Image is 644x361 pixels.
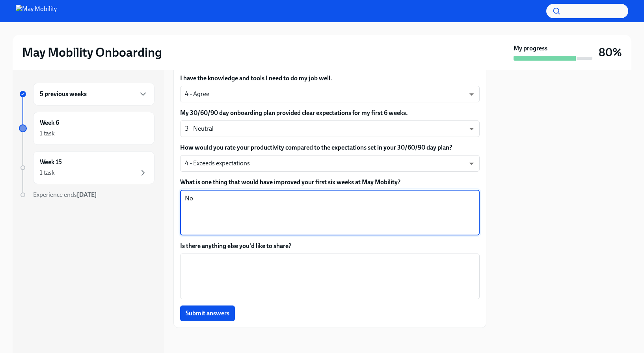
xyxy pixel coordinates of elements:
span: Submit answers [186,309,229,317]
strong: My progress [514,44,547,53]
img: May Mobility [16,5,57,17]
div: 3 - Neutral [180,120,480,137]
h6: Week 15 [40,158,62,167]
div: 4 - Agree [180,86,480,102]
textarea: Non [185,194,475,231]
h3: 80% [599,45,622,59]
h6: Week 6 [40,118,59,127]
h2: May Mobility Onboarding [22,44,162,60]
a: Week 61 task [19,112,154,145]
label: What is one thing that would have improved your first six weeks at May Mobility? [180,178,480,187]
div: 1 task [40,168,55,177]
div: 1 task [40,129,55,138]
label: I have the knowledge and tools I need to do my job well. [180,74,480,83]
a: Week 151 task [19,151,154,184]
div: 4 - Exceeds expectations [180,155,480,172]
span: Experience ends [33,191,97,198]
h6: 5 previous weeks [40,90,87,98]
button: Submit answers [180,305,235,321]
label: My 30/60/90 day onboarding plan provided clear expectations for my first 6 weeks. [180,109,480,117]
label: Is there anything else you'd like to share? [180,242,480,250]
strong: [DATE] [77,191,97,198]
div: 5 previous weeks [33,83,154,106]
label: How would you rate your productivity compared to the expectations set in your 30/60/90 day plan? [180,143,480,152]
